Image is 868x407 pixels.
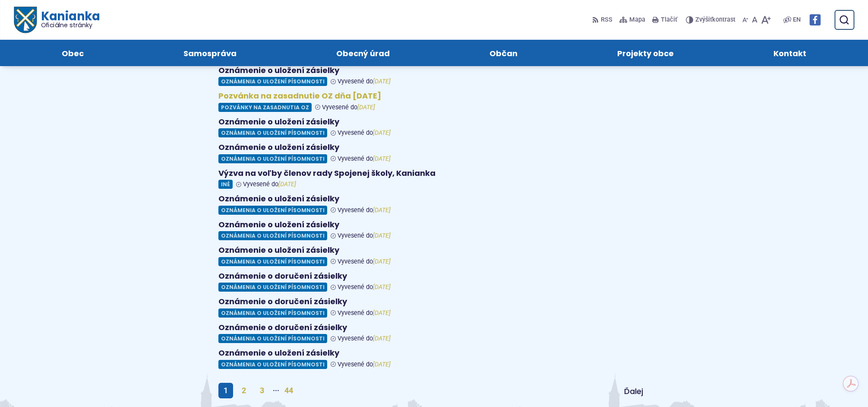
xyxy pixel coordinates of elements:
a: Kontakt [732,40,847,66]
span: Mapa [629,15,645,25]
button: Tlačiť [650,11,679,29]
button: Zmenšiť veľkosť písma [741,11,750,29]
img: Prejsť na domovskú stránku [14,7,36,33]
a: Pozvánka na zasadnutie OZ dňa [DATE] Pozvánky na zasadnutia OZ Vyvesené do[DATE] [218,91,650,112]
h4: Oznámenie o uložení zásielky [218,143,650,153]
a: 2 [237,383,251,398]
span: RSS [601,15,612,25]
span: kontrast [695,16,735,24]
button: Zvýšiťkontrast [686,11,737,29]
a: Občan [448,40,559,66]
span: ··· [273,383,279,398]
a: Oznámenie o uložení zásielky Oznámenia o uložení písomnosti Vyvesené do[DATE] [218,66,650,86]
h4: Oznámenie o doručení zásielky [218,323,650,333]
span: Zvýšiť [695,16,712,23]
h4: Oznámenie o doručení zásielky [218,297,650,307]
a: Oznámenie o uložení zásielky Oznámenia o uložení písomnosti Vyvesené do[DATE] [218,143,650,163]
a: Oznámenie o uložení zásielky Oznámenia o uložení písomnosti Vyvesené do[DATE] [218,117,650,138]
span: Samospráva [183,40,237,66]
a: Výzva na voľby členov rady Spojenej školy, Kanianka Iné Vyvesené do[DATE] [218,169,650,189]
span: 1 [218,383,233,398]
a: Mapa [618,11,647,29]
span: EN [793,15,801,25]
span: Kanianka [36,10,99,29]
span: Ďalej [624,386,643,397]
span: Projekty obce [617,40,674,66]
button: Nastaviť pôvodnú veľkosť písma [750,11,759,29]
a: Ďalej [617,384,650,399]
a: Oznámenie o doručení zásielky Oznámenia o uložení písomnosti Vyvesené do[DATE] [218,323,650,343]
a: Oznámenie o uložení zásielky Oznámenia o uložení písomnosti Vyvesené do[DATE] [218,220,650,241]
a: 44 [279,383,298,398]
a: Samospráva [142,40,278,66]
span: Oficiálne stránky [41,22,100,28]
h4: Oznámenie o uložení zásielky [218,245,650,255]
a: Projekty obce [576,40,715,66]
span: Kontakt [773,40,806,66]
span: Občan [489,40,518,66]
h4: Oznámenie o uložení zásielky [218,220,650,230]
h4: Pozvánka na zasadnutie OZ dňa [DATE] [218,91,650,101]
a: Oznámenie o uložení zásielky Oznámenia o uložení písomnosti Vyvesené do[DATE] [218,348,650,369]
a: 3 [255,383,269,398]
span: Obec [62,40,84,66]
a: Logo Kanianka, prejsť na domovskú stránku. [14,7,100,33]
span: Obecný úrad [336,40,390,66]
a: Oznámenie o doručení zásielky Oznámenia o uložení písomnosti Vyvesené do[DATE] [218,297,650,318]
span: Tlačiť [661,16,677,24]
a: Oznámenie o doručení zásielky Oznámenia o uložení písomnosti Vyvesené do[DATE] [218,271,650,292]
h4: Oznámenie o uložení zásielky [218,194,650,204]
a: Oznámenie o uložení zásielky Oznámenia o uložení písomnosti Vyvesené do[DATE] [218,245,650,266]
h4: Oznámenie o uložení zásielky [218,348,650,358]
h4: Oznámenie o uložení zásielky [218,117,650,127]
h4: Výzva na voľby členov rady Spojenej školy, Kanianka [218,169,650,178]
a: Obec [21,40,125,66]
h4: Oznámenie o doručení zásielky [218,271,650,281]
a: Oznámenie o uložení zásielky Oznámenia o uložení písomnosti Vyvesené do[DATE] [218,194,650,215]
a: RSS [592,11,614,29]
button: Zväčšiť veľkosť písma [759,11,773,29]
a: Obecný úrad [295,40,431,66]
img: Prejsť na Facebook stránku [809,14,821,25]
a: EN [791,15,802,25]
